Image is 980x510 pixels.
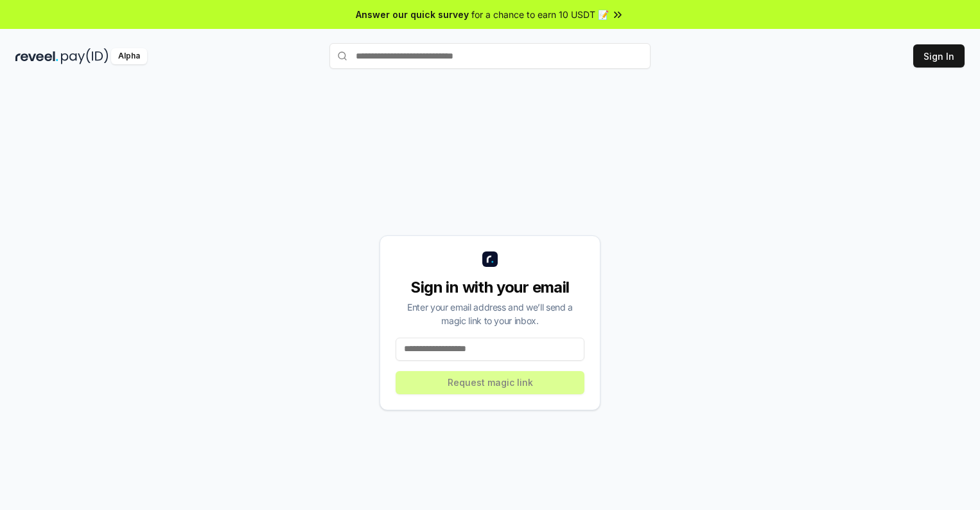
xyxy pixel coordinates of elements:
[61,48,109,64] img: pay_id
[471,8,609,21] span: for a chance to earn 10 USDT 📝
[111,48,147,64] div: Alpha
[15,48,58,64] img: reveel_dark
[482,251,498,267] img: logo_small
[396,277,584,298] div: Sign in with your email
[356,8,469,21] span: Answer our quick survey
[913,44,965,68] button: Sign In
[396,300,584,327] div: Enter your email address and we’ll send a magic link to your inbox.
